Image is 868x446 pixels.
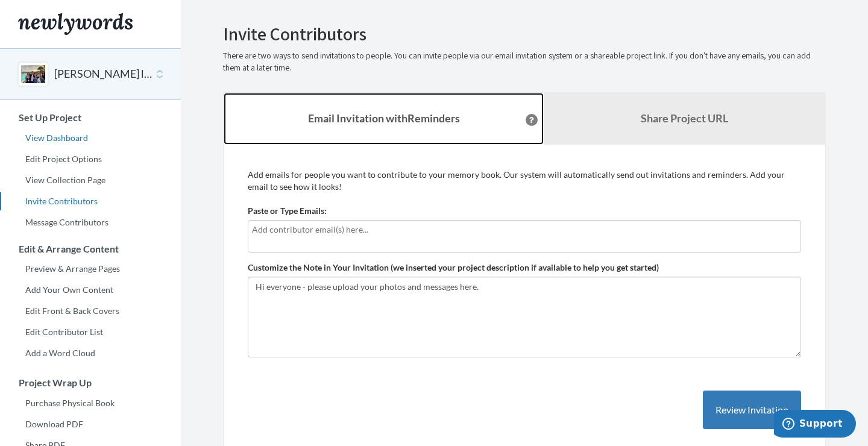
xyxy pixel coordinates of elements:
[252,223,797,236] input: Add contributor email(s) here...
[54,66,152,82] button: [PERSON_NAME] leaving
[223,50,826,74] p: There are two ways to send invitations to people. You can invite people via our email invitation ...
[248,277,801,357] textarea: Hi everyone - please upload your photos and messages here.
[1,243,181,254] h3: Edit & Arrange Content
[248,169,801,193] p: Add emails for people you want to contribute to your memory book. Our system will automatically s...
[703,391,801,430] button: Review Invitation
[223,24,826,44] h2: Invite Contributors
[18,13,133,35] img: Newlywords logo
[1,112,181,123] h3: Set Up Project
[1,377,181,388] h3: Project Wrap Up
[308,111,460,125] strong: Email Invitation with Reminders
[641,111,728,125] b: Share Project URL
[248,262,659,274] label: Customize the Note in Your Invitation (we inserted your project description if available to help ...
[248,205,327,217] label: Paste or Type Emails:
[774,410,856,440] iframe: Opens a widget where you can chat to one of our agents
